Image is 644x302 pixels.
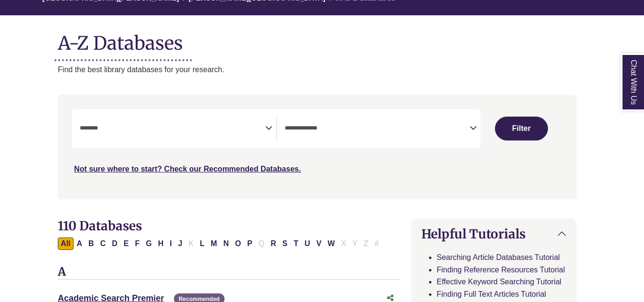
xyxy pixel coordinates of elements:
[58,25,577,54] h1: A-Z Databases
[175,237,185,250] button: Filter Results J
[232,237,244,250] button: Filter Results O
[302,237,313,250] button: Filter Results U
[437,290,546,298] a: Finding Full Text Articles Tutorial
[58,218,142,234] span: 110 Databases
[244,237,255,250] button: Filter Results P
[437,278,561,286] a: Effective Keyword Searching Tutorial
[220,237,232,250] button: Filter Results N
[313,237,324,250] button: Filter Results V
[268,237,279,250] button: Filter Results R
[74,165,301,173] a: Not sure where to start? Check our Recommended Databases.
[58,239,383,247] div: Alpha-list to filter by first letter of database name
[285,125,470,133] textarea: Search
[86,237,97,250] button: Filter Results B
[109,237,120,250] button: Filter Results D
[74,237,86,250] button: Filter Results A
[437,253,560,261] a: Searching Article Databases Tutorial
[58,237,73,250] button: All
[58,64,577,76] p: Find the best library databases for your research.
[58,265,400,280] h3: A
[279,237,290,250] button: Filter Results S
[167,237,174,250] button: Filter Results I
[155,237,167,250] button: Filter Results H
[495,117,547,140] button: Submit for Search Results
[80,125,265,133] textarea: Search
[197,237,207,250] button: Filter Results L
[97,237,109,250] button: Filter Results C
[58,95,577,199] nav: Search filters
[291,237,301,250] button: Filter Results T
[437,266,565,274] a: Finding Reference Resources Tutorial
[325,237,338,250] button: Filter Results W
[412,219,576,249] button: Helpful Tutorials
[208,237,220,250] button: Filter Results M
[121,237,132,250] button: Filter Results E
[143,237,154,250] button: Filter Results G
[132,237,142,250] button: Filter Results F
